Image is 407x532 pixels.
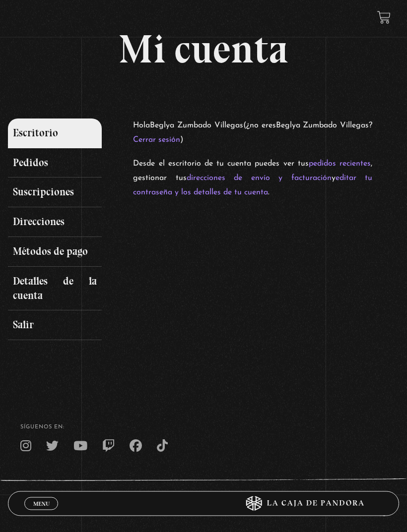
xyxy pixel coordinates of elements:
nav: Páginas de cuenta [8,119,125,341]
span: Cerrar [30,509,53,516]
a: Métodos de pago [8,237,102,267]
strong: Beglya Zumbado Villegas [150,122,243,130]
h1: Mi cuenta [8,30,399,69]
a: direcciones de envío y facturación [187,175,332,182]
a: Suscripciones [8,178,102,208]
h4: SÍguenos en: [20,425,387,430]
a: Escritorio [8,119,102,149]
a: Detalles de la cuenta [8,267,102,311]
span: Menu [33,501,50,507]
a: Cerrar sesión [133,136,180,144]
p: Hola (¿no eres ? ) [133,119,372,148]
strong: Beglya Zumbado Villegas [276,122,369,130]
a: Salir [8,311,102,341]
a: Direcciones [8,208,102,237]
a: pedidos recientes [309,160,371,168]
a: Pedidos [8,149,102,178]
a: View your shopping cart [377,10,391,24]
p: Desde el escritorio de tu cuenta puedes ver tus , gestionar tus y . [133,157,372,200]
